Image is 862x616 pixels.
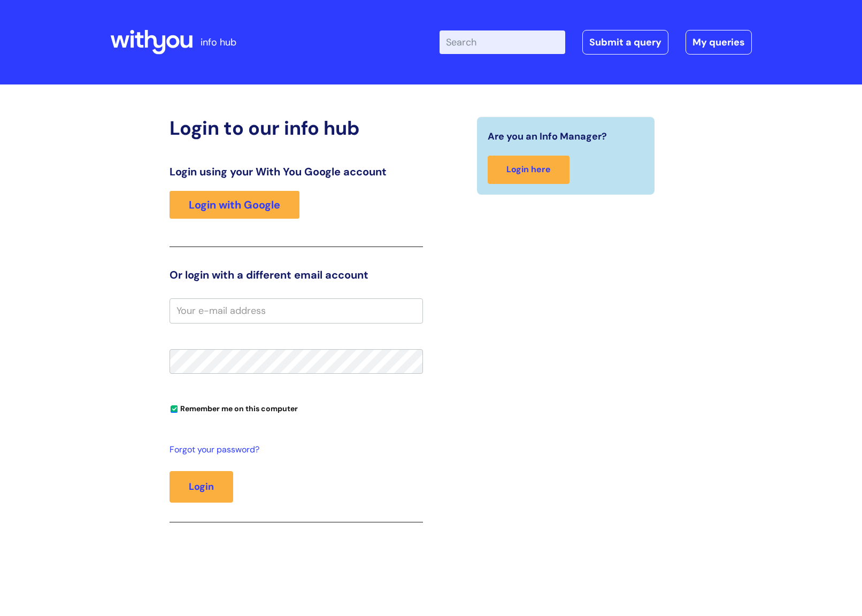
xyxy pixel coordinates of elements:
[440,30,565,54] input: Search
[488,156,569,184] a: Login here
[201,34,236,51] p: info hub
[582,30,668,55] a: Submit a query
[170,298,423,323] input: Your e-mail address
[686,30,752,55] a: My queries
[170,191,299,219] a: Login with Google
[170,268,423,281] h3: Or login with a different email account
[170,117,423,140] h2: Login to our info hub
[170,399,423,417] div: You can uncheck this option if you're logging in from a shared device
[488,128,607,145] span: Are you an Info Manager?
[171,406,178,413] input: Remember me on this computer
[170,402,298,413] label: Remember me on this computer
[170,442,418,458] a: Forgot your password?
[170,165,423,178] h3: Login using your With You Google account
[170,471,233,502] button: Login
